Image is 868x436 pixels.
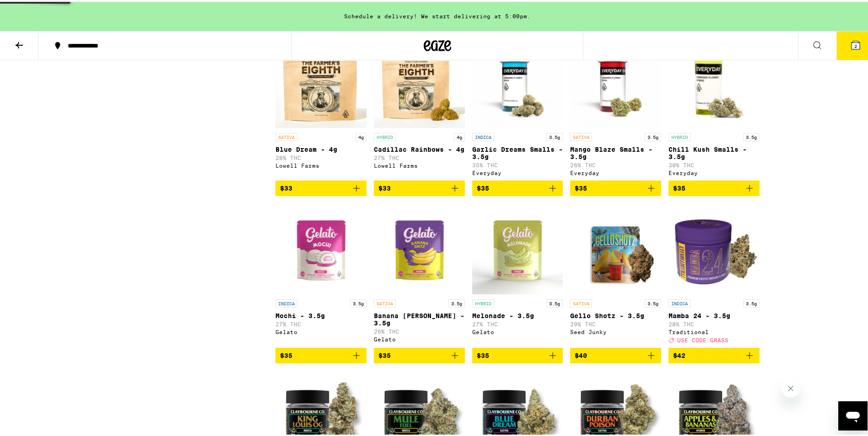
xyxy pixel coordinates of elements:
p: Mango Blaze Smalls - 3.5g [570,144,661,159]
div: Traditional [669,327,760,333]
button: Add to bag [374,346,465,362]
p: 3.5g [743,131,760,139]
iframe: Close message [782,378,800,396]
button: Add to bag [275,179,367,194]
p: INDICA [472,131,494,139]
span: $35 [378,350,391,357]
a: Open page for Cadillac Rainbows - 4g from Lowell Farms [374,35,465,179]
p: Mochi - 3.5g [275,310,367,318]
a: Open page for Blue Dream - 4g from Lowell Farms [275,35,367,179]
div: Seed Junky [570,327,661,333]
button: Add to bag [472,346,563,362]
a: Open page for Melonade - 3.5g from Gelato [472,202,563,346]
p: 3.5g [546,131,563,139]
span: $40 [575,350,587,357]
p: Blue Dream - 4g [275,144,367,151]
a: Open page for Gello Shotz - 3.5g from Seed Junky [570,202,661,346]
p: 4g [356,131,367,139]
a: Open page for Chill Kush Smalls - 3.5g from Everyday [669,35,760,179]
div: Gelato [374,335,465,340]
a: Open page for Banana Runtz - 3.5g from Gelato [374,202,465,346]
p: 27% THC [275,319,367,325]
p: SATIVA [374,298,396,306]
a: Open page for Garlic Dreams Smalls - 3.5g from Everyday [472,35,563,179]
p: INDICA [275,298,297,306]
p: 3.5g [546,298,563,306]
p: Banana [PERSON_NAME] - 3.5g [374,310,465,325]
a: Open page for Mango Blaze Smalls - 3.5g from Everyday [570,35,661,179]
p: 35% THC [472,160,563,166]
span: $35 [477,183,489,190]
p: 28% THC [669,319,760,325]
span: Hi. Need any help? [5,6,66,14]
p: 3.5g [645,298,661,306]
button: Add to bag [570,346,661,362]
button: Add to bag [570,179,661,194]
p: 28% THC [275,153,367,159]
img: Seed Junky - Gello Shotz - 3.5g [570,202,661,293]
p: 3.5g [448,298,465,306]
p: 27% THC [472,319,563,325]
div: Lowell Farms [275,161,367,167]
p: 3.5g [743,298,760,306]
img: Everyday - Mango Blaze Smalls - 3.5g [570,35,661,127]
span: USE CODE GRASS [677,335,728,341]
img: Gelato - Banana Runtz - 3.5g [374,202,465,293]
button: Add to bag [669,179,760,194]
iframe: Button to launch messaging window [838,399,868,429]
p: HYBRID [374,131,396,139]
span: 2 [854,42,857,47]
span: $35 [673,183,685,190]
span: $35 [575,183,587,190]
p: Gello Shotz - 3.5g [570,310,661,318]
div: Gelato [472,327,563,333]
div: Lowell Farms [374,161,465,167]
img: Gelato - Melonade - 3.5g [472,202,563,293]
p: SATIVA [570,131,592,139]
button: Add to bag [669,346,760,362]
img: Lowell Farms - Blue Dream - 4g [275,35,367,127]
p: Chill Kush Smalls - 3.5g [669,144,760,159]
img: Everyday - Chill Kush Smalls - 3.5g [669,35,760,127]
img: Lowell Farms - Cadillac Rainbows - 4g [374,35,465,127]
button: Add to bag [472,179,563,194]
span: $42 [673,350,685,357]
p: 29% THC [570,319,661,325]
a: Open page for Mamba 24 - 3.5g from Traditional [669,202,760,346]
img: Gelato - Mochi - 3.5g [275,202,367,293]
p: HYBRID [669,131,690,139]
a: Open page for Mochi - 3.5g from Gelato [275,202,367,346]
img: Everyday - Garlic Dreams Smalls - 3.5g [472,35,563,127]
p: 3.5g [645,131,661,139]
button: Add to bag [275,346,367,362]
span: $33 [280,183,292,190]
p: Garlic Dreams Smalls - 3.5g [472,144,563,159]
p: SATIVA [275,131,297,139]
p: 27% THC [374,153,465,159]
p: 30% THC [669,160,760,166]
p: Melonade - 3.5g [472,310,563,318]
span: $35 [280,350,292,357]
p: 4g [454,131,465,139]
p: Mamba 24 - 3.5g [669,310,760,318]
div: Gelato [275,327,367,333]
span: $35 [477,350,489,357]
p: 26% THC [374,327,465,333]
span: $33 [378,183,391,190]
p: INDICA [669,298,690,306]
button: Add to bag [374,179,465,194]
p: Cadillac Rainbows - 4g [374,144,465,151]
div: Everyday [570,168,661,174]
p: 26% THC [570,160,661,166]
img: Traditional - Mamba 24 - 3.5g [669,202,760,293]
div: Everyday [669,168,760,174]
p: HYBRID [472,298,494,306]
div: Everyday [472,168,563,174]
p: 3.5g [350,298,367,306]
p: SATIVA [570,298,592,306]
